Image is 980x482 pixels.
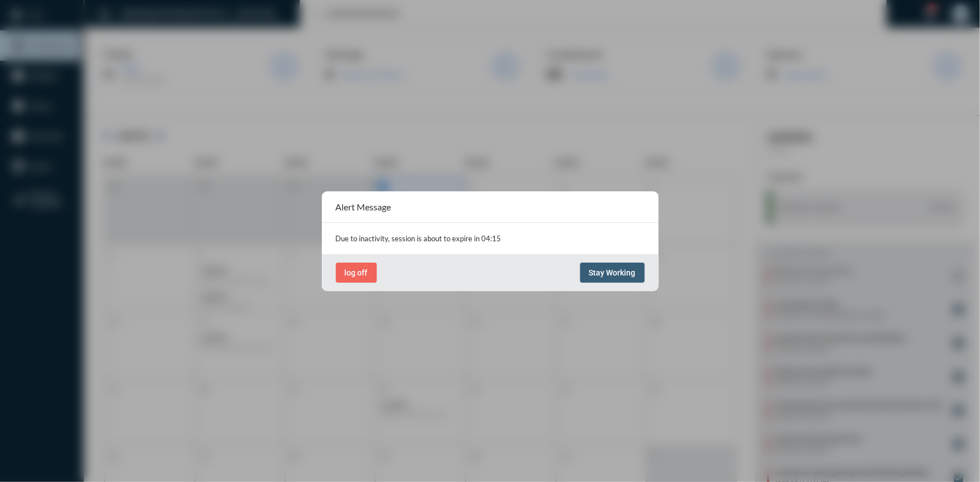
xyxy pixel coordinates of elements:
[336,263,377,283] button: log off
[580,263,645,283] button: Stay Working
[336,234,645,243] p: Due to inactivity, session is about to expire in 04:15
[345,268,368,277] span: log off
[589,268,636,277] span: Stay Working
[336,201,391,212] h2: Alert Message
